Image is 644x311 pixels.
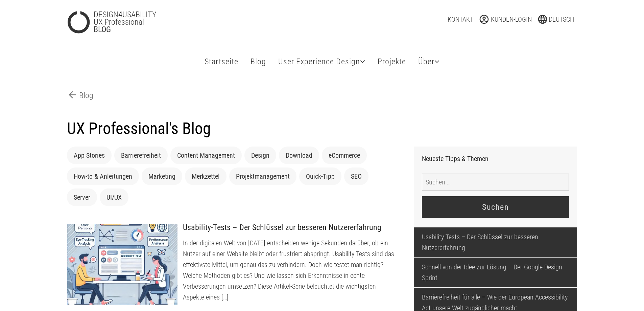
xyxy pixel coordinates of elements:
a: Blog [248,49,269,74]
a: account_circleKunden-Login [479,14,532,25]
a: How-to & Anleitungen [74,172,132,180]
a: Server [74,193,90,201]
h3: Neueste Tipps & Themen [422,155,569,163]
span: language [537,14,549,25]
a: Projekte [375,49,409,74]
strong: BLOG [94,25,111,34]
a: eCommerce [329,151,360,159]
p: In der digitalen Welt von [DATE] entscheiden wenige Sekunden darüber, ob ein Nutzer auf einer Web... [183,238,395,303]
a: User Experience Design [276,49,368,74]
span: arrow_back [67,89,79,100]
strong: 4 [118,10,122,19]
a: App Stories [74,151,105,159]
a: Über [415,49,443,74]
h1: UX Professional's Blog [67,119,577,138]
span: account_circle [479,14,491,25]
input: Suchen [422,196,569,218]
a: Schnell von der Idee zur Lösung – Der Google Design Sprint [414,258,577,287]
a: SEO [351,172,362,180]
a: Marketing [148,172,175,180]
a: languageDeutsch [537,14,574,25]
h3: Usability-Tests – Der Schlüssel zur besseren Nutzererfahrung [183,223,395,232]
span: Kunden-Login [491,15,532,23]
a: Content Management [177,151,235,159]
a: Design [251,151,269,159]
a: Projektmanagement [236,172,290,180]
a: Usability-Tests – Der Schlüssel zur besseren Nutzererfahrung [414,227,577,257]
a: Startseite [202,49,241,74]
a: Download [286,151,312,159]
a: Quick-Tipp [306,172,335,180]
span: Deutsch [549,15,574,23]
a: Merkzettel [192,172,220,180]
a: Kontakt [448,14,473,25]
a: UI/UX [106,193,122,201]
a: Barrierefreiheit [121,151,161,159]
a: DESIGN4USABILITYUX ProfessionalBLOG [67,11,231,33]
a: arrow_backBlog [67,89,93,102]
